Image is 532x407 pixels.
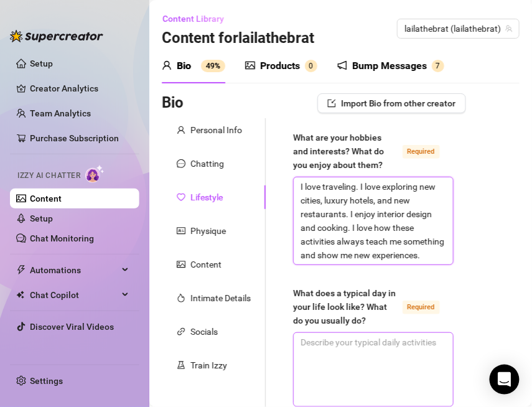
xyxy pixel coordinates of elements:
[177,361,185,370] span: experiment
[177,327,185,336] span: link
[505,25,513,32] span: team
[30,376,63,386] a: Settings
[190,157,224,171] div: Chatting
[30,78,129,98] a: Creator Analytics
[337,60,347,70] span: notification
[490,365,520,395] div: Open Intercom Messenger
[177,227,185,235] span: idcard
[30,285,118,305] span: Chat Copilot
[10,30,103,42] img: logo-BBDzfeDw.svg
[403,301,440,314] span: Required
[162,93,184,113] h3: Bio
[177,260,185,269] span: picture
[162,9,234,29] button: Content Library
[190,358,227,372] div: Train Izzy
[30,322,114,332] a: Discover Viral Videos
[30,194,62,203] a: Content
[327,99,336,108] span: import
[30,58,53,68] a: Setup
[190,190,223,204] div: Lifestyle
[190,123,242,137] div: Personal Info
[190,224,226,238] div: Physique
[30,108,91,118] a: Team Analytics
[294,177,453,264] textarea: What are your hobbies and interests? What do you enjoy about them?
[404,19,512,38] span: lailathebrat (lailathebrat)
[177,126,185,134] span: user
[293,286,454,327] label: What does a typical day in your life look like? What do you usually do?
[177,58,191,73] div: Bio
[201,60,225,72] sup: 49%
[16,265,26,275] span: thunderbolt
[17,170,80,182] span: Izzy AI Chatter
[305,60,317,72] sup: 0
[30,133,119,143] a: Purchase Subscription
[432,60,444,72] sup: 7
[190,291,251,305] div: Intimate Details
[30,233,94,243] a: Chat Monitoring
[436,62,441,70] span: 7
[341,98,456,108] span: Import Bio from other creator
[317,93,466,113] button: Import Bio from other creator
[16,291,24,299] img: Chat Copilot
[352,58,427,73] div: Bump Messages
[30,260,118,280] span: Automations
[85,165,105,183] img: AI Chatter
[162,29,314,49] h3: Content for lailathebrat
[30,213,53,223] a: Setup
[245,60,255,70] span: picture
[293,131,454,172] label: What are your hobbies and interests? What do you enjoy about them?
[190,258,222,271] div: Content
[177,159,185,168] span: message
[294,333,453,406] textarea: What does a typical day in your life look like? What do you usually do?
[177,193,185,202] span: heart
[403,145,440,159] span: Required
[162,14,224,24] span: Content Library
[162,60,172,70] span: user
[293,131,398,172] div: What are your hobbies and interests? What do you enjoy about them?
[260,58,300,73] div: Products
[293,286,398,327] div: What does a typical day in your life look like? What do you usually do?
[190,325,218,339] div: Socials
[177,294,185,302] span: fire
